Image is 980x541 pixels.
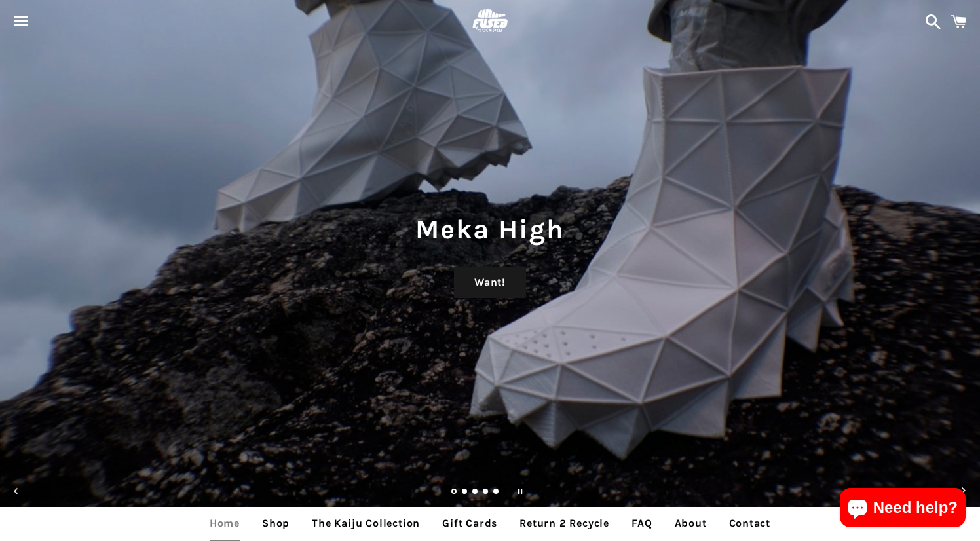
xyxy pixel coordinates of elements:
[462,489,468,496] a: Load slide 2
[493,489,500,496] a: Load slide 5
[252,507,299,540] a: Shop
[719,507,781,540] a: Contact
[506,477,535,506] button: Pause slideshow
[432,507,507,540] a: Gift Cards
[622,507,662,540] a: FAQ
[13,210,967,248] h1: Meka High
[949,477,978,506] button: Next slide
[510,507,619,540] a: Return 2 Recycle
[302,507,430,540] a: The Kaiju Collection
[472,489,479,496] a: Load slide 3
[483,489,489,496] a: Load slide 4
[2,477,31,506] button: Previous slide
[200,507,250,540] a: Home
[665,507,717,540] a: About
[836,488,970,531] inbox-online-store-chat: Shopify online store chat
[454,267,526,298] a: Want!
[451,489,458,496] a: Slide 1, current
